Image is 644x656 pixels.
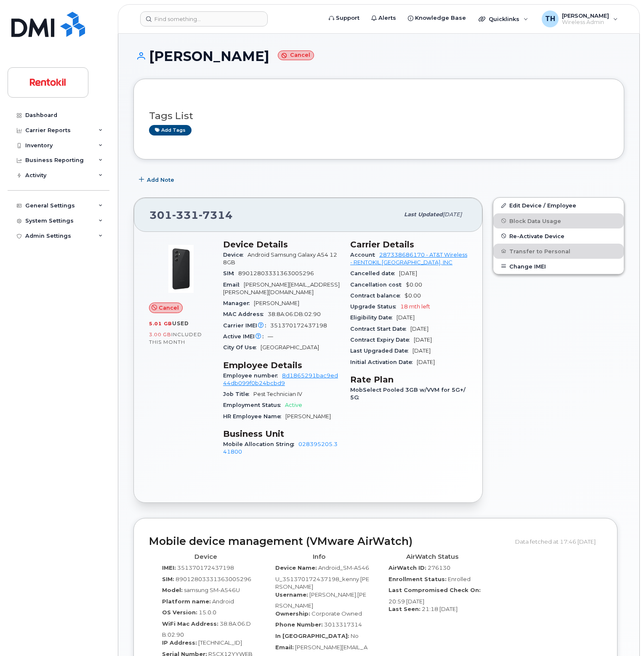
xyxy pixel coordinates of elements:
[275,564,369,590] span: Android_SM-A546U_351370172437198_kenny.[PERSON_NAME]
[269,553,369,560] h4: Info
[162,586,183,594] label: Model:
[428,564,450,571] span: 276130
[350,292,404,299] span: Contract balance
[162,598,211,606] label: Platform name:
[223,239,340,250] h3: Device Details
[350,252,467,266] a: 287338686170 - AT&T Wireless - RENTOKIL [GEOGRAPHIC_DATA], INC
[493,244,624,259] button: Transfer to Personal
[184,587,240,593] span: samsung SM-A546U
[162,564,176,572] label: IMEI:
[176,576,251,582] span: 89012803331363005296
[275,643,294,651] label: Email:
[493,228,624,244] button: Re-Activate Device
[493,198,624,213] a: Edit Device / Employee
[223,360,340,370] h3: Employee Details
[350,303,400,310] span: Upgrade Status
[285,402,302,408] span: Active
[350,270,399,276] span: Cancelled date
[350,348,412,354] span: Last Upgraded Date
[223,402,285,408] span: Employment Status
[223,322,270,329] span: Carrier IMEI
[149,321,172,327] span: 5.01 GB
[275,564,317,572] label: Device Name:
[253,391,302,397] span: Pest Technician IV
[212,598,234,605] span: Android
[404,211,443,218] span: Last updated
[399,270,417,276] span: [DATE]
[223,413,285,420] span: HR Employee Name
[324,621,362,628] span: 3013317314
[410,326,428,332] span: [DATE]
[382,553,482,560] h4: AirWatch Status
[350,359,417,365] span: Initial Activation Date
[223,311,268,317] span: MAC Address
[177,564,234,571] span: 351370172437198
[223,270,238,276] span: SIM
[223,252,337,266] span: Android Samsung Galaxy A54 128GB
[389,575,447,583] label: Enrollment Status:
[223,429,340,439] h3: Business Unit
[493,259,624,274] button: Change IMEI
[254,300,299,306] span: [PERSON_NAME]
[238,270,314,276] span: 89012803331363005296
[404,292,421,299] span: $0.00
[172,209,199,221] span: 331
[149,111,609,121] h3: Tags List
[412,348,431,354] span: [DATE]
[422,606,458,612] span: 21:18 [DATE]
[350,282,406,288] span: Cancellation cost
[149,332,171,337] span: 3.00 GB
[149,536,509,547] h2: Mobile device management (VMware AirWatch)
[162,639,197,647] label: IP Address:
[350,387,466,401] span: MobSelect Pooled 3GB w/VVM for 5G+/5G
[350,252,379,258] span: Account
[223,282,340,295] span: [PERSON_NAME][EMAIL_ADDRESS][PERSON_NAME][DOMAIN_NAME]
[397,314,415,321] span: [DATE]
[223,372,338,386] a: 8d1865291bac9ed44db099f0b24bcbd9
[406,282,422,288] span: $0.00
[223,300,254,306] span: Manager
[311,610,362,617] span: Corporate Owned
[275,632,349,640] label: In [GEOGRAPHIC_DATA]:
[350,314,397,321] span: Eligibility Date
[350,239,467,250] h3: Carrier Details
[275,591,366,609] span: [PERSON_NAME].[PERSON_NAME]
[223,391,253,397] span: Job Title
[389,586,481,594] label: Last Compromised Check On:
[199,609,216,616] span: 15.0.0
[133,49,624,64] h1: [PERSON_NAME]
[285,413,331,420] span: [PERSON_NAME]
[389,598,424,605] span: 20:59 [DATE]
[162,608,197,616] label: OS Version:
[389,564,426,572] label: AirWatch ID:
[147,176,174,184] span: Add Note
[268,333,273,340] span: —
[414,337,432,343] span: [DATE]
[149,125,192,135] a: Add tags
[443,211,462,218] span: [DATE]
[515,534,602,550] div: Data fetched at 17:46 [DATE]
[350,374,467,385] h3: Rate Plan
[223,441,298,447] span: Mobile Allocation String
[133,172,181,187] button: Add Note
[162,620,218,628] label: WiFi Mac Address:
[268,311,321,317] span: 38:8A:06:DB:02:90
[389,605,420,613] label: Last Seen:
[149,209,233,221] span: 301
[400,303,430,310] span: 18 mth left
[162,575,174,583] label: SIM:
[199,209,233,221] span: 7314
[159,304,179,312] span: Cancel
[223,372,282,379] span: Employee number
[350,326,410,332] span: Contract Start Date
[223,282,244,288] span: Email
[261,344,319,351] span: [GEOGRAPHIC_DATA]
[509,233,564,239] span: Re-Activate Device
[172,320,189,327] span: used
[149,331,202,345] span: included this month
[223,333,268,340] span: Active IMEI
[350,337,414,343] span: Contract Expiry Date
[270,322,327,329] span: 351370172437198
[417,359,435,365] span: [DATE]
[351,632,359,639] span: No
